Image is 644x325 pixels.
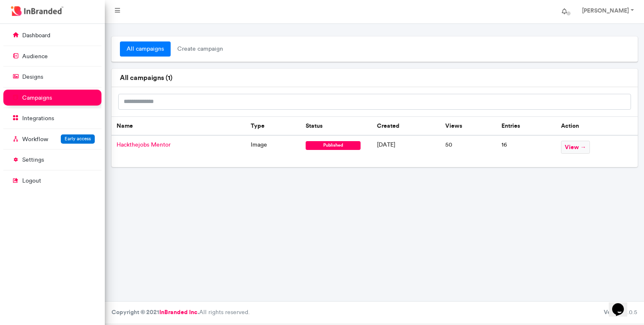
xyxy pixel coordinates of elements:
span: create campaign [171,41,230,57]
a: dashboard [3,27,101,43]
a: integrations [3,110,101,126]
p: audience [22,52,48,61]
a: all campaigns [120,41,171,57]
h6: all campaigns ( 1 ) [120,74,629,82]
p: dashboard [22,31,50,40]
span: Hackthejobs Mentor [117,141,171,148]
th: Entries [496,116,556,135]
a: InBranded Inc [159,308,197,316]
iframe: chat widget [609,291,636,317]
p: logout [22,177,41,185]
span: view → [561,141,590,154]
a: settings [3,152,101,168]
a: WorkflowEarly access [3,131,101,147]
div: 3.0.5 [604,308,637,317]
th: Action [556,116,638,135]
span: Early access [65,136,91,142]
td: 16 [496,135,556,167]
th: Status [301,116,371,135]
a: audience [3,48,101,64]
span: published [306,141,361,150]
a: designs [3,69,101,85]
p: settings [22,156,44,164]
th: Views [440,116,496,135]
p: designs [22,73,43,81]
td: image [246,135,301,167]
th: Created [372,116,440,135]
img: InBranded Logo [9,4,65,18]
a: campaigns [3,90,101,106]
p: Workflow [22,135,48,144]
b: Version [604,308,624,316]
p: integrations [22,114,54,123]
p: campaigns [22,94,52,102]
td: [DATE] [372,135,440,167]
strong: [PERSON_NAME] [582,7,629,14]
th: Type [246,116,301,135]
strong: Copyright © 2021 . [112,308,199,316]
td: 50 [440,135,496,167]
th: Name [112,116,246,135]
a: [PERSON_NAME] [574,3,641,20]
footer: All rights reserved. [105,301,644,323]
